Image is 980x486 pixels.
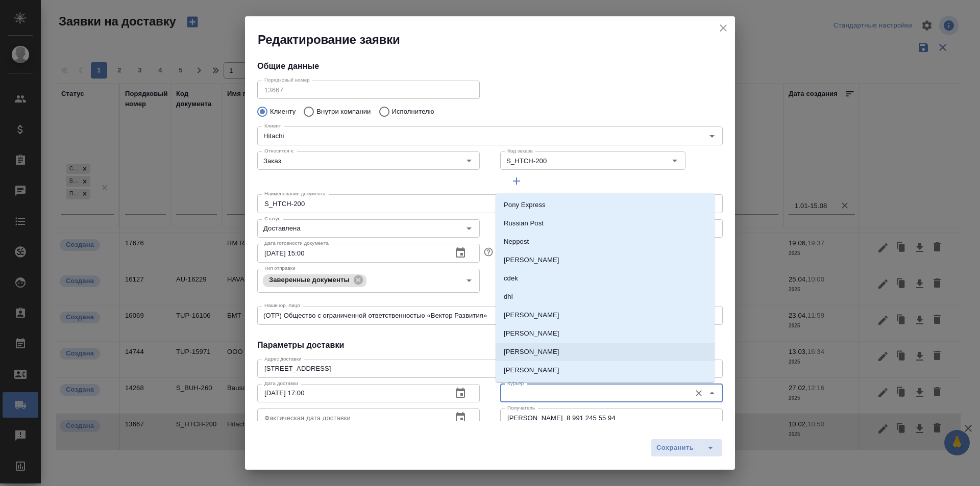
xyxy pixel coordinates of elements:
[656,442,694,454] span: Сохранить
[705,129,719,143] button: Open
[263,274,366,287] div: Заверенные документы
[462,154,476,168] button: Open
[504,255,559,265] p: [PERSON_NAME]
[705,386,719,400] button: Close
[504,273,518,284] p: cdek
[392,107,434,117] p: Исполнителю
[500,172,533,190] button: Добавить
[316,107,371,117] p: Внутри компании
[462,221,476,236] button: Open
[651,439,722,457] div: split button
[716,20,731,36] button: close
[504,292,513,302] p: dhl
[258,32,735,48] h2: Редактирование заявки
[504,237,529,247] p: Neppost
[263,276,356,284] span: Заверенные документы
[504,310,559,320] p: [PERSON_NAME]
[264,365,716,372] textarea: [STREET_ADDRESS]
[504,218,544,228] p: Russian Post
[504,328,559,339] p: [PERSON_NAME]
[257,339,723,351] h4: Параметры доставки
[482,245,495,259] button: Если заполнить эту дату, автоматически создастся заявка, чтобы забрать готовые документы
[257,60,723,72] h4: Общие данные
[504,347,559,357] p: [PERSON_NAME]
[504,365,559,375] p: [PERSON_NAME]
[462,273,476,288] button: Open
[692,386,706,400] button: Очистить
[504,200,546,210] p: Pony Express
[668,154,682,168] button: Open
[651,439,699,457] button: Сохранить
[270,107,296,117] p: Клиенту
